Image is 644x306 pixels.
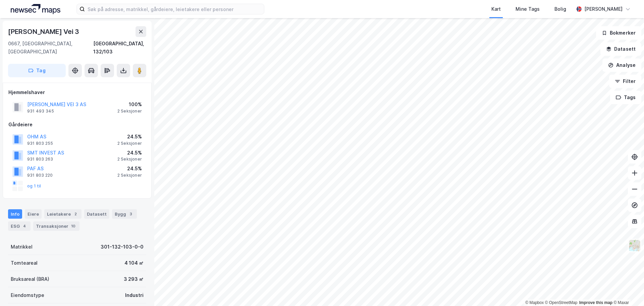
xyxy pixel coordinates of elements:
div: Bruksareal (BRA) [11,275,49,283]
iframe: Chat Widget [610,274,644,306]
div: 931 493 345 [27,108,54,114]
div: 2 Seksjoner [117,157,142,162]
div: 2 Seksjoner [117,173,142,178]
div: Eiendomstype [11,291,44,299]
button: Tag [8,64,66,77]
div: 931 803 220 [27,173,53,178]
div: Kart [491,5,501,13]
div: 100% [117,100,142,108]
div: Leietakere [44,209,82,219]
input: Søk på adresse, matrikkel, gårdeiere, leietakere eller personer [85,4,264,14]
button: Filter [609,75,641,88]
div: Info [8,209,22,219]
div: 2 [72,211,79,217]
div: Datasett [84,209,109,219]
button: Analyse [602,58,641,72]
div: 301-132-103-0-0 [101,243,144,251]
img: logo.a4113a55bc3d86da70a041830d287a7e.svg [11,4,60,14]
div: 24.5% [117,149,142,157]
div: Matrikkel [11,243,33,251]
div: 4 [21,223,28,229]
div: 2 Seksjoner [117,141,142,146]
div: Tomteareal [11,259,38,267]
div: [GEOGRAPHIC_DATA], 132/103 [93,40,146,56]
a: Improve this map [579,300,612,305]
div: 24.5% [117,133,142,141]
div: 3 [127,211,134,217]
a: Mapbox [525,300,544,305]
div: Bolig [554,5,566,13]
div: [PERSON_NAME] Vei 3 [8,26,80,37]
div: Kontrollprogram for chat [610,274,644,306]
button: Datasett [600,42,641,56]
div: Hjemmelshaver [8,88,146,96]
div: 2 Seksjoner [117,108,142,114]
div: Eiere [25,209,42,219]
button: Tags [610,91,641,104]
div: 0667, [GEOGRAPHIC_DATA], [GEOGRAPHIC_DATA] [8,40,93,56]
a: OpenStreetMap [545,300,578,305]
div: Industri [125,291,144,299]
div: Bygg [112,209,137,219]
img: Z [628,239,641,252]
div: Mine Tags [516,5,540,13]
div: 3 293 ㎡ [124,275,144,283]
div: 24.5% [117,165,142,173]
div: ESG [8,221,31,231]
div: 931 803 255 [27,141,53,146]
div: Transaksjoner [33,221,79,231]
div: Gårdeiere [8,121,146,129]
div: 4 104 ㎡ [124,259,144,267]
div: [PERSON_NAME] [584,5,623,13]
div: 931 803 263 [27,157,53,162]
button: Bokmerker [596,26,641,40]
div: 10 [70,223,77,229]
